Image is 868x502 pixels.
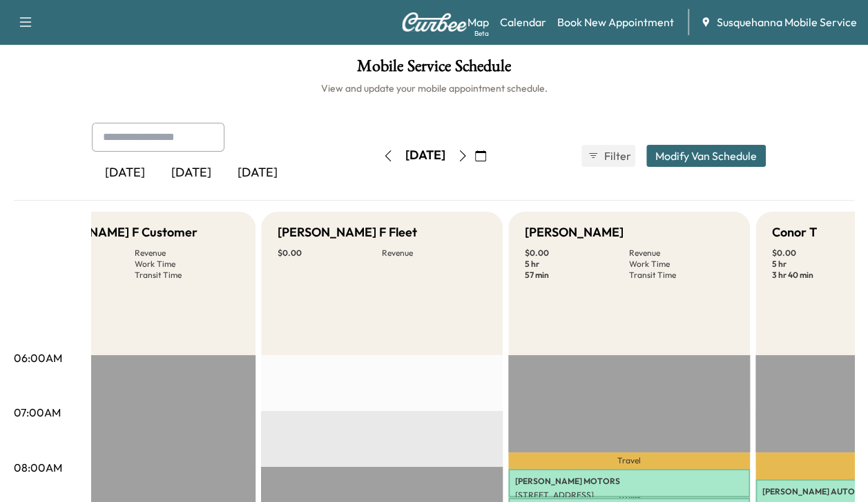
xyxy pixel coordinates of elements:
[525,259,629,270] p: 5 hr
[278,223,417,242] h5: [PERSON_NAME] F Fleet
[629,259,733,270] p: Work Time
[278,248,382,259] p: $ 0.00
[508,452,750,469] p: Travel
[401,12,467,32] img: Curbee Logo
[525,270,629,281] p: 57 min
[467,14,489,30] a: MapBeta
[525,223,624,242] h5: [PERSON_NAME]
[30,223,197,242] h5: [PERSON_NAME] F Customer
[135,270,239,281] p: Transit Time
[405,147,445,164] div: [DATE]
[382,248,486,259] p: Revenue
[14,404,61,421] p: 07:00AM
[525,248,629,259] p: $ 0.00
[135,259,239,270] p: Work Time
[92,157,158,189] div: [DATE]
[717,14,857,30] span: Susquehanna Mobile Service
[557,14,674,30] a: Book New Appointment
[14,459,62,476] p: 08:00AM
[772,223,817,242] h5: Conor T
[629,248,733,259] p: Revenue
[158,157,224,189] div: [DATE]
[474,28,489,39] div: Beta
[604,148,629,164] span: Filter
[14,58,854,81] h1: Mobile Service Schedule
[646,145,766,167] button: Modify Van Schedule
[515,476,743,487] p: [PERSON_NAME] MOTORS
[629,270,733,281] p: Transit Time
[135,248,239,259] p: Revenue
[500,14,546,30] a: Calendar
[508,497,750,498] p: Travel
[14,81,854,95] h6: View and update your mobile appointment schedule.
[581,145,635,167] button: Filter
[224,157,291,189] div: [DATE]
[14,350,62,366] p: 06:00AM
[515,490,743,501] p: [STREET_ADDRESS]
